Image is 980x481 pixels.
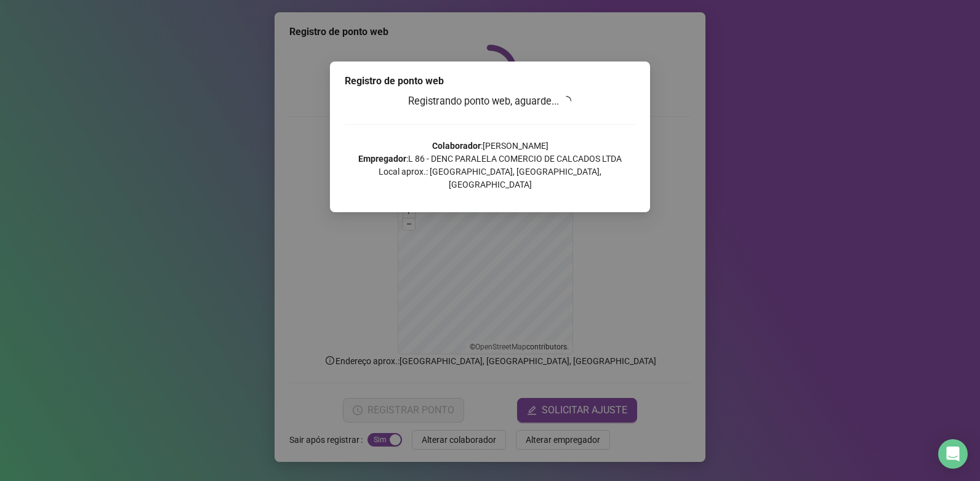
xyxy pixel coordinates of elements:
[345,140,635,191] p: : [PERSON_NAME] : L 86 - DENC PARALELA COMERCIO DE CALCADOS LTDA Local aprox.: [GEOGRAPHIC_DATA],...
[345,74,635,89] div: Registro de ponto web
[938,439,968,469] div: Open Intercom Messenger
[358,154,406,164] strong: Empregador
[345,93,635,109] h3: Registrando ponto web, aguarde...
[432,141,481,151] strong: Colaborador
[560,93,574,108] span: loading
